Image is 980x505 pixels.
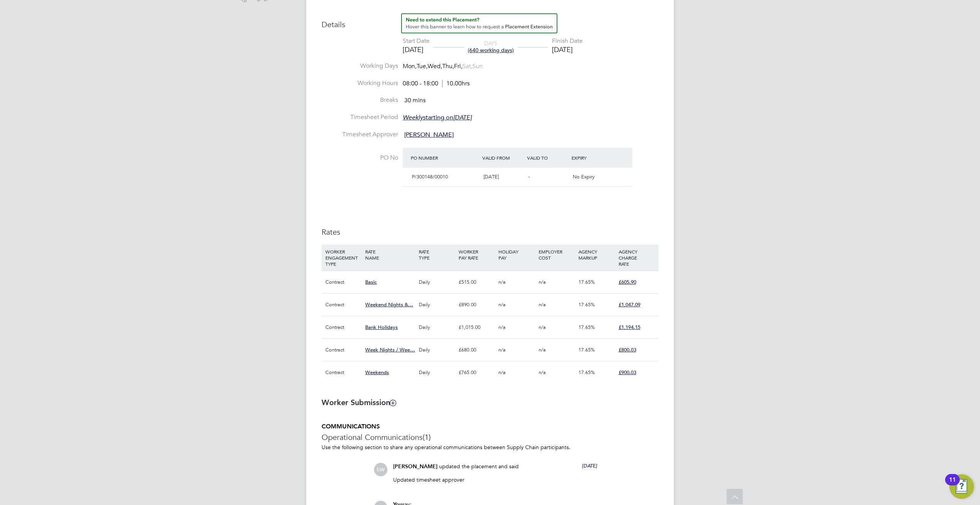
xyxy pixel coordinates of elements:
[393,476,597,483] p: Updated timesheet approver
[322,131,398,139] label: Timesheet Approver
[453,114,472,121] em: [DATE]
[322,62,398,70] label: Working Days
[949,474,974,499] button: Open Resource Center, 11 new notifications
[497,245,536,265] div: HOLIDAY PAY
[442,62,454,70] span: Thu,
[393,463,438,470] span: [PERSON_NAME]
[417,271,457,293] div: Daily
[539,324,546,330] span: n/a
[403,62,416,70] span: Mon,
[423,432,431,442] span: (1)
[322,444,658,451] p: Use the following section to share any operational communications between Supply Chain participants.
[323,245,363,271] div: WORKER ENGAGEMENT TYPE
[417,245,457,265] div: RATE TYPE
[619,369,636,376] span: £900.03
[404,96,426,104] span: 30 mins
[404,131,454,139] span: [PERSON_NAME]
[322,154,398,162] label: PO No
[570,151,614,165] div: Expiry
[403,45,430,54] div: [DATE]
[457,271,497,293] div: £515.00
[417,361,457,384] div: Daily
[416,62,428,70] span: Tue,
[539,369,546,376] span: n/a
[428,62,442,70] span: Wed,
[619,301,640,308] span: £1,047.09
[322,79,398,87] label: Working Hours
[578,279,595,285] span: 17.65%
[578,301,595,308] span: 17.65%
[525,151,570,165] div: Valid To
[365,346,415,353] span: Week Nights / Wee…
[498,346,506,353] span: n/a
[439,463,519,470] span: updated the placement and said
[374,463,387,476] span: EW
[949,480,956,490] div: 11
[365,279,377,285] span: Basic
[577,245,616,265] div: AGENCY MARKUP
[472,62,483,70] span: Sun
[323,271,363,293] div: Contract
[578,346,595,353] span: 17.65%
[552,37,583,45] div: Finish Date
[322,432,658,442] h3: Operational Communications
[528,173,530,180] span: -
[454,62,462,70] span: Fri,
[480,151,525,165] div: Valid From
[403,37,430,45] div: Start Date
[403,114,472,121] span: starting on
[483,173,499,180] span: [DATE]
[617,245,657,271] div: AGENCY CHARGE RATE
[322,113,398,121] label: Timesheet Period
[582,463,597,469] span: [DATE]
[464,40,518,54] div: DAYS
[457,361,497,384] div: £765.00
[365,369,389,376] span: Weekends
[468,47,514,54] span: (640 working days)
[552,45,583,54] div: [DATE]
[323,361,363,384] div: Contract
[498,369,506,376] span: n/a
[323,339,363,361] div: Contract
[365,324,398,330] span: Bank Holidays
[417,294,457,316] div: Daily
[417,316,457,338] div: Daily
[322,96,398,104] label: Breaks
[409,151,480,165] div: PO Number
[322,423,658,431] h5: COMMUNICATIONS
[323,294,363,316] div: Contract
[412,173,448,180] span: P/300148/00010
[619,346,636,353] span: £800.03
[498,301,506,308] span: n/a
[442,80,470,87] span: 10.00hrs
[462,62,472,70] span: Sat,
[457,294,497,316] div: £890.00
[457,316,497,338] div: £1,015.00
[498,324,506,330] span: n/a
[365,301,413,308] span: Weekend Nights &…
[363,245,416,265] div: RATE NAME
[578,369,595,376] span: 17.65%
[457,245,497,265] div: WORKER PAY RATE
[498,279,506,285] span: n/a
[417,339,457,361] div: Daily
[619,324,640,330] span: £1,194.15
[457,339,497,361] div: £680.00
[619,279,636,285] span: £605.90
[323,316,363,338] div: Contract
[539,301,546,308] span: n/a
[539,279,546,285] span: n/a
[537,245,577,265] div: EMPLOYER COST
[322,398,396,407] b: Worker Submission
[322,13,658,29] h3: Details
[322,227,658,237] h3: Rates
[403,80,470,88] div: 08:00 - 18:00
[401,13,557,33] button: How to extend a Placement?
[578,324,595,330] span: 17.65%
[573,173,595,180] span: No Expiry
[539,346,546,353] span: n/a
[403,114,423,121] em: Weekly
